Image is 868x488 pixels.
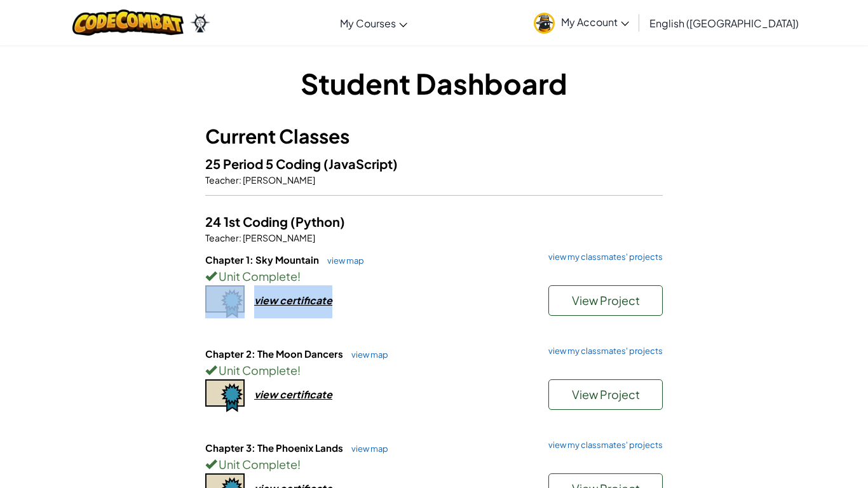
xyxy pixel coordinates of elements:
span: Chapter 1: Sky Mountain [205,254,321,266]
span: View Project [572,387,640,402]
img: CodeCombat logo [72,10,184,36]
span: (Python) [290,213,345,229]
a: view map [321,255,364,266]
button: View Project [548,379,663,410]
h1: Student Dashboard [205,64,663,103]
div: view certificate [254,294,332,307]
a: view certificate [205,294,332,307]
span: [PERSON_NAME] [241,174,315,186]
span: : [239,174,241,186]
img: certificate-icon.png [205,285,245,318]
span: ! [297,457,301,471]
img: Ozaria [190,13,210,32]
img: avatar [534,13,555,34]
span: Teacher [205,174,239,186]
a: view map [345,349,388,360]
span: Teacher [205,232,239,243]
a: view certificate [205,388,332,401]
span: View Project [572,293,640,308]
a: view my classmates' projects [542,441,663,449]
span: Unit Complete [217,269,297,283]
span: ! [297,363,301,377]
span: Chapter 3: The Phoenix Lands [205,442,345,454]
h3: Current Classes [205,122,663,151]
button: View Project [548,285,663,316]
div: view certificate [254,388,332,401]
img: certificate-icon.png [205,379,245,412]
a: view my classmates' projects [542,253,663,261]
a: My Account [527,3,635,43]
span: (JavaScript) [323,156,398,172]
span: 25 Period 5 Coding [205,156,323,172]
a: view map [345,444,388,454]
span: 24 1st Coding [205,213,290,229]
a: My Courses [334,6,414,40]
a: English ([GEOGRAPHIC_DATA]) [643,6,805,40]
span: Unit Complete [217,363,297,377]
span: [PERSON_NAME] [241,232,315,243]
span: ! [297,269,301,283]
span: My Account [561,15,629,29]
span: : [239,232,241,243]
span: My Courses [340,17,396,30]
span: Chapter 2: The Moon Dancers [205,348,345,360]
a: view my classmates' projects [542,347,663,355]
span: Unit Complete [217,457,297,471]
span: English ([GEOGRAPHIC_DATA]) [649,17,799,30]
